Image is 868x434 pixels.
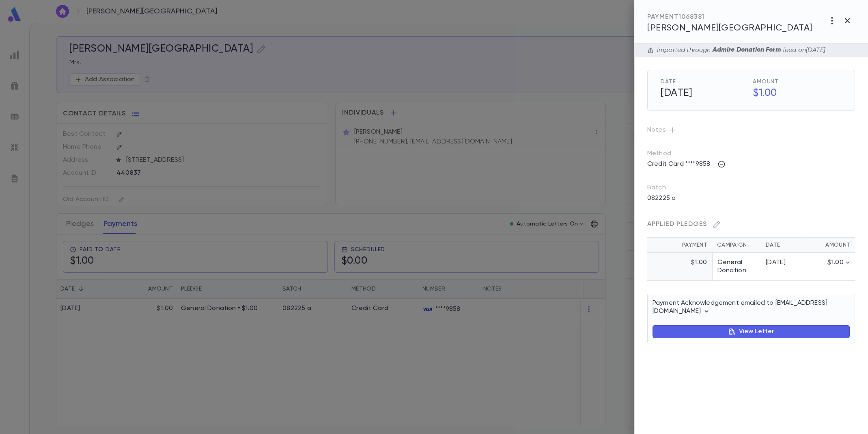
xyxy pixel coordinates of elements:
th: Date [761,238,801,253]
p: Credit Card ****9858 [642,158,715,171]
th: Payment [647,238,712,253]
td: General Donation [712,253,761,281]
p: View Letter [739,328,774,336]
td: $1.00 [647,253,712,281]
span: [PERSON_NAME][GEOGRAPHIC_DATA] [647,24,812,33]
div: PAYMENT 1068381 [647,13,812,21]
button: View Letter [653,325,850,338]
p: Batch [647,184,855,192]
div: Imported through feed on [DATE] [654,46,825,54]
h5: $1.00 [748,85,842,102]
h5: [DATE] [656,85,750,102]
td: $1.00 [801,253,855,281]
p: Admire Donation Form [711,46,783,54]
span: Applied Pledges [647,221,707,228]
span: Date [661,78,750,85]
span: Amount [753,78,842,85]
p: Payment Acknowledgement emailed to [EMAIL_ADDRESS][DOMAIN_NAME] [653,299,850,315]
p: Notes [647,124,855,137]
th: Amount [801,238,855,253]
div: [DATE] [766,258,797,267]
p: 082225 a [642,192,681,205]
th: Campaign [712,238,761,253]
p: Method [647,150,688,158]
